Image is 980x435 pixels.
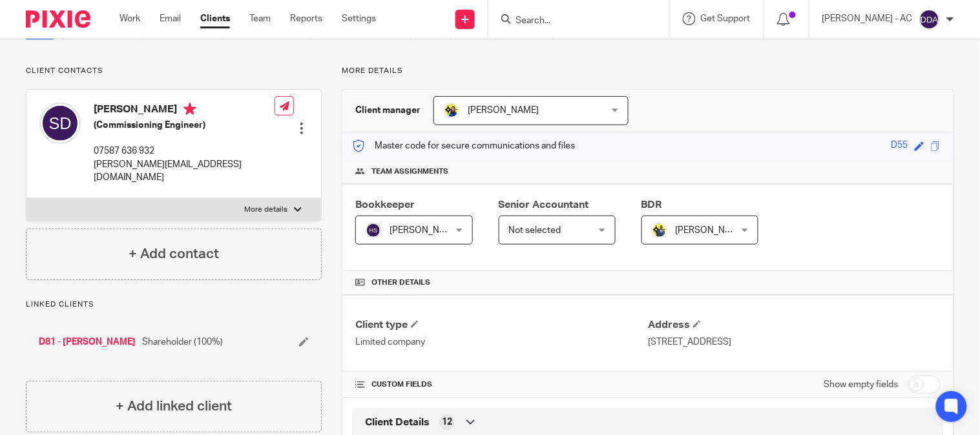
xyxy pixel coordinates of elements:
[94,119,275,132] h5: (Commissioning Engineer)
[355,318,648,332] h4: Client type
[468,106,539,115] span: [PERSON_NAME]
[183,103,196,116] i: Primary
[355,199,415,210] span: Bookkeeper
[94,145,275,157] p: 07587 636 932
[371,167,448,177] span: Team assignments
[116,396,232,416] h4: + Add linked client
[244,205,287,215] p: More details
[39,103,81,144] img: svg%3E
[365,416,430,429] span: Client Details
[26,66,322,76] p: Client contacts
[355,104,421,117] h3: Client manager
[26,10,90,28] img: Pixie
[919,9,940,30] img: svg%3E
[509,226,561,235] span: Not selected
[355,379,648,390] h4: CUSTOM FIELDS
[891,139,908,154] div: D55
[676,226,747,235] span: [PERSON_NAME]
[290,12,322,25] a: Reports
[366,223,381,238] img: svg%3E
[514,15,631,27] input: Search
[652,223,667,238] img: Dennis-Starbridge.jpg
[499,199,589,210] span: Senior Accountant
[26,299,322,310] p: Linked clients
[442,416,452,429] span: 12
[371,278,430,288] span: Other details
[249,12,271,25] a: Team
[648,318,941,332] h4: Address
[94,103,275,119] h4: [PERSON_NAME]
[94,158,275,185] p: [PERSON_NAME][EMAIL_ADDRESS][DOMAIN_NAME]
[200,12,230,25] a: Clients
[342,12,376,25] a: Settings
[39,336,136,349] a: D81 - [PERSON_NAME]
[142,336,223,349] span: Shareholder (100%)
[822,12,913,25] p: [PERSON_NAME] - AC
[648,336,941,349] p: [STREET_ADDRESS]
[352,139,575,152] p: Master code for secure communications and files
[701,14,751,23] span: Get Support
[641,199,662,210] span: BDR
[444,103,459,118] img: Bobo-Starbridge%201.jpg
[120,12,140,25] a: Work
[824,378,899,391] label: Show empty fields
[355,336,648,349] p: Limited company
[129,244,219,264] h4: + Add contact
[390,226,461,235] span: [PERSON_NAME]
[342,66,954,76] p: More details
[160,12,181,25] a: Email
